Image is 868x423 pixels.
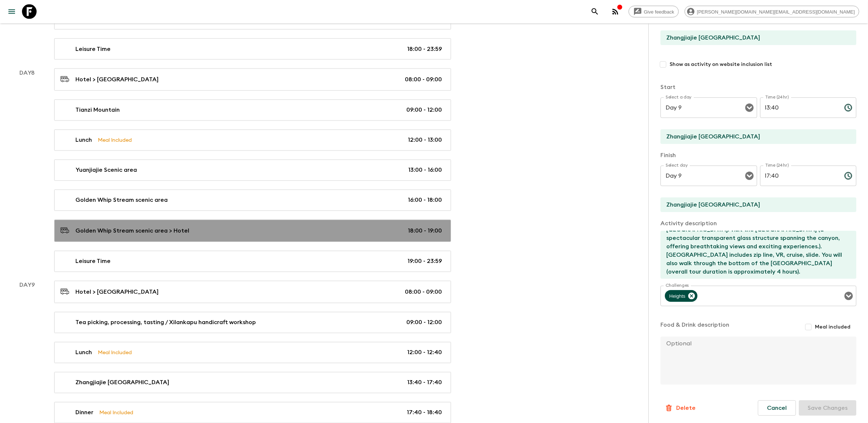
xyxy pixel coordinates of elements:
p: Golden Whip Stream scenic area [75,196,168,205]
p: Tianzi Mountain [75,106,120,115]
a: Golden Whip Stream scenic area16:00 - 18:00 [54,190,451,211]
p: 09:00 - 12:00 [406,106,442,115]
p: 08:00 - 09:00 [405,75,442,84]
label: Time (24hr) [765,94,789,100]
p: 16:00 - 18:00 [408,196,442,205]
div: Heights [665,290,697,302]
a: Zhangjiajie [GEOGRAPHIC_DATA]13:40 - 17:40 [54,372,451,393]
span: Meal included [815,323,850,331]
button: Open [744,103,755,113]
p: Zhangjiajie [GEOGRAPHIC_DATA] [75,378,169,387]
a: Yuanjiajie Scenic area13:00 - 16:00 [54,160,451,181]
a: LunchMeal Included12:00 - 12:40 [54,342,451,363]
a: Give feedback [629,6,679,18]
p: Leisure Time [75,257,111,266]
p: Lunch [75,348,92,357]
a: Golden Whip Stream scenic area > Hotel18:00 - 19:00 [54,220,451,242]
p: Delete [676,404,696,412]
p: Day 9 [9,281,45,290]
button: Delete [660,401,700,415]
a: Hotel > [GEOGRAPHIC_DATA]08:00 - 09:00 [54,281,451,303]
span: Show as activity on website inclusion list [670,61,772,68]
p: 18:00 - 23:59 [407,45,442,53]
button: search adventures [588,4,602,19]
p: Golden Whip Stream scenic area > Hotel [75,227,189,235]
button: Open [744,171,755,181]
button: Open [843,291,854,301]
p: Finish [660,151,856,160]
label: Challenges [666,282,689,289]
div: [PERSON_NAME][DOMAIN_NAME][EMAIL_ADDRESS][DOMAIN_NAME] [685,6,859,18]
p: Start [660,83,856,92]
label: Select a day [666,94,692,100]
a: Leisure Time19:00 - 23:59 [54,251,451,272]
button: Choose time, selected time is 1:40 PM [841,100,856,115]
a: Leisure Time18:00 - 23:59 [54,38,451,60]
p: Dinner [75,408,93,417]
input: Start Location [660,129,850,144]
p: Meal Included [99,409,133,417]
a: LunchMeal Included12:00 - 13:00 [54,130,451,151]
p: Lunch [75,136,92,145]
button: menu [4,4,19,19]
p: 18:00 - 19:00 [408,227,442,235]
p: 13:00 - 16:00 [408,166,442,175]
p: Leisure Time [75,45,111,53]
p: Tea picking, processing, tasting / Xilankapu handicraft workshop [75,318,256,327]
textarea: [GEOGRAPHIC_DATA]: visit the [GEOGRAPHIC_DATA] (a spectacular transparent glass structure spannin... [660,231,850,279]
p: 19:00 - 23:59 [407,257,442,266]
p: Day 8 [9,68,45,77]
a: Tea picking, processing, tasting / Xilankapu handicraft workshop09:00 - 12:00 [54,312,451,333]
p: Hotel > [GEOGRAPHIC_DATA] [75,288,159,297]
button: Cancel [758,400,796,416]
p: Hotel > [GEOGRAPHIC_DATA] [75,75,159,84]
p: Meal Included [98,349,132,357]
input: E.g Hozuagawa boat tour [660,30,850,45]
p: 17:40 - 18:40 [407,408,442,417]
input: hh:mm [760,166,838,186]
p: 08:00 - 09:00 [405,288,442,297]
label: Select day [666,162,688,168]
p: 09:00 - 12:00 [406,318,442,327]
p: 12:00 - 13:00 [408,136,442,145]
p: Activity description [660,219,856,228]
label: Time (24hr) [765,162,789,168]
span: Give feedback [640,9,678,15]
span: Heights [665,292,690,300]
input: End Location (leave blank if same as Start) [660,197,850,212]
input: hh:mm [760,97,838,118]
p: 12:00 - 12:40 [407,348,442,357]
p: 13:40 - 17:40 [407,378,442,387]
button: Choose time, selected time is 5:40 PM [841,168,856,183]
span: [PERSON_NAME][DOMAIN_NAME][EMAIL_ADDRESS][DOMAIN_NAME] [693,9,859,15]
a: Tianzi Mountain09:00 - 12:00 [54,100,451,121]
p: Yuanjiajie Scenic area [75,166,137,175]
p: Food & Drink description [660,320,729,334]
a: Hotel > [GEOGRAPHIC_DATA]08:00 - 09:00 [54,68,451,91]
p: Meal Included [98,136,132,144]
